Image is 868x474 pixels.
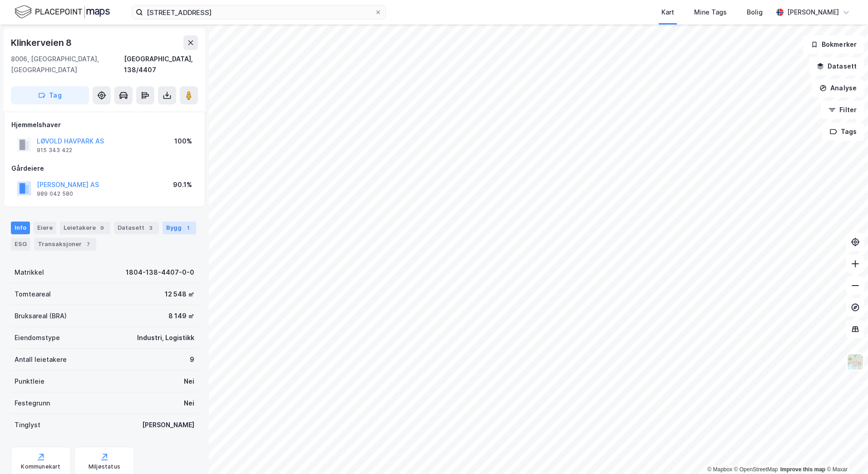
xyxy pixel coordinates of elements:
div: Hjemmelshaver [11,119,197,130]
div: 100% [174,136,192,147]
div: 12 548 ㎡ [165,289,194,300]
div: [GEOGRAPHIC_DATA], 138/4407 [124,54,198,75]
div: 3 [146,223,155,232]
button: Tag [11,86,89,104]
div: Datasett [114,222,159,234]
div: Industri, Logistikk [137,332,194,343]
div: Gårdeiere [11,163,197,174]
div: 7 [84,240,93,249]
button: Datasett [809,57,864,75]
div: Bygg [163,222,196,234]
div: Punktleie [15,376,44,387]
div: Info [11,222,30,234]
div: Antall leietakere [15,354,67,365]
iframe: Chat Widget [823,430,868,474]
img: Z [847,353,864,370]
div: Transaksjoner [34,238,96,251]
input: Søk på adresse, matrikkel, gårdeiere, leietakere eller personer [143,5,375,19]
div: Nei [184,398,194,409]
div: 9 [98,223,107,232]
div: 989 042 580 [37,190,73,197]
div: Tomteareal [15,289,51,300]
a: OpenStreetMap [734,466,778,473]
div: 1804-138-4407-0-0 [126,267,194,278]
div: Tinglyst [15,420,40,430]
div: Bolig [747,7,763,18]
a: Mapbox [707,466,732,473]
div: 915 343 422 [37,147,72,154]
div: Kommunekart [21,463,60,470]
div: Matrikkel [15,267,44,278]
button: Filter [821,101,864,119]
div: Nei [184,376,194,387]
div: [PERSON_NAME] [787,7,839,18]
div: Bruksareal (BRA) [15,311,67,321]
div: ESG [11,238,30,251]
div: 90.1% [173,179,192,190]
button: Tags [822,123,864,141]
div: [PERSON_NAME] [142,420,194,430]
div: Eiere [34,222,56,234]
a: Improve this map [780,466,825,473]
div: Kontrollprogram for chat [823,430,868,474]
div: Klinkerveien 8 [11,35,74,50]
img: logo.f888ab2527a4732fd821a326f86c7f29.svg [15,4,110,20]
div: Eiendomstype [15,332,60,343]
div: 1 [183,223,192,232]
div: Festegrunn [15,398,50,409]
div: 9 [190,354,194,365]
div: 8006, [GEOGRAPHIC_DATA], [GEOGRAPHIC_DATA] [11,54,124,75]
div: Kart [661,7,674,18]
div: Miljøstatus [89,463,120,470]
button: Bokmerker [803,35,864,54]
div: 8 149 ㎡ [168,311,194,321]
div: Mine Tags [694,7,727,18]
div: Leietakere [60,222,110,234]
button: Analyse [812,79,864,97]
